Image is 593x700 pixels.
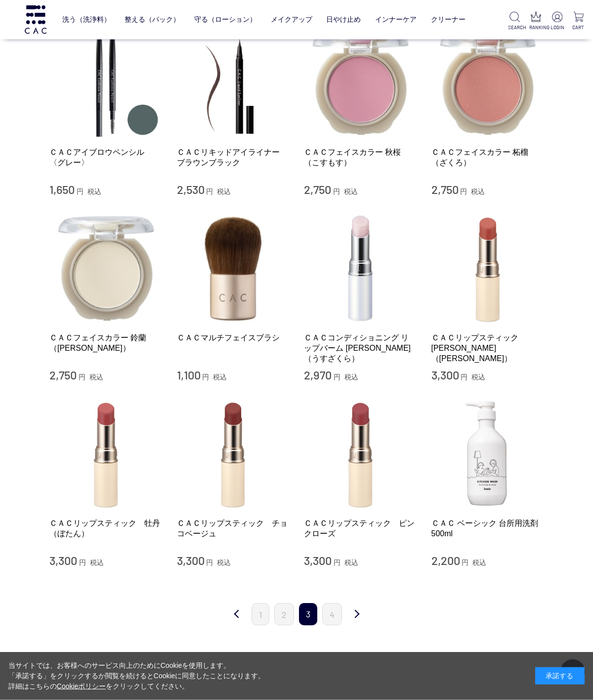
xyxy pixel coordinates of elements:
a: ＣＡＣフェイスカラー 柘榴（ざくろ） [431,147,544,168]
img: ＣＡＣ ベーシック 台所用洗剤 500ml [431,397,544,510]
a: 日やけ止め [326,8,361,31]
p: LOGIN [551,24,564,31]
a: Cookieポリシー [57,682,106,690]
span: 3 [299,603,317,625]
img: ＣＡＣフェイスカラー 鈴蘭（すずらん） [49,212,162,325]
span: 円 [333,187,340,195]
span: 税込 [217,187,231,195]
span: 2,970 [304,368,332,382]
span: 税込 [89,373,103,381]
span: 税込 [344,373,358,381]
p: CART [572,24,585,31]
span: 税込 [344,559,358,566]
span: 円 [334,559,340,566]
span: 税込 [90,559,104,566]
img: ＣＡＣマルチフェイスブラシ [177,212,290,325]
span: 3,300 [49,553,77,567]
span: 円 [206,187,213,195]
span: 円 [202,373,209,381]
a: RANKING [529,12,543,31]
span: 円 [461,373,467,381]
a: ＣＡＣマルチフェイスブラシ [177,332,290,343]
a: 整える（パック） [125,8,180,31]
img: ＣＡＣリップスティック 茜（あかね） [431,212,544,325]
span: 3,300 [304,553,332,567]
a: 4 [322,603,342,625]
img: ＣＡＣリップスティック 牡丹（ぼたん） [49,397,162,510]
span: 円 [334,373,340,381]
a: 洗う（洗浄料） [62,8,111,31]
div: 承諾する [535,667,585,685]
img: ＣＡＣフェイスカラー 柘榴（ざくろ） [431,26,544,139]
img: ＣＡＣリキッドアイライナー ブラウンブラック [177,26,290,139]
span: 税込 [217,559,231,566]
span: 円 [460,187,467,195]
span: 円 [206,559,213,566]
a: LOGIN [551,12,564,31]
a: メイクアップ [271,8,312,31]
span: 税込 [471,373,485,381]
a: ＣＡＣ ベーシック 台所用洗剤 500ml [431,518,544,539]
span: 1,650 [49,182,75,196]
img: logo [23,5,48,34]
a: ＣＡＣフェイスカラー 鈴蘭（[PERSON_NAME]） [49,332,162,354]
a: ＣＡＣリップスティック ピンクローズ [304,518,417,539]
a: 1 [252,603,269,625]
div: 当サイトでは、お客様へのサービス向上のためにCookieを使用します。 「承諾する」をクリックするか閲覧を続けるとCookieに同意したことになります。 詳細はこちらの をクリックしてください。 [8,660,265,692]
img: ＣＡＣリップスティック チョコベージュ [177,397,290,510]
a: CART [572,12,585,31]
a: 2 [274,603,294,625]
span: 2,530 [177,182,205,196]
a: ＣＡＣコンディショニング リップバーム [PERSON_NAME]（うすざくら） [304,332,417,364]
span: 税込 [472,559,486,566]
span: 円 [77,187,84,195]
span: 3,300 [431,368,459,382]
a: SEARCH [508,12,521,31]
span: 円 [79,373,85,381]
p: RANKING [529,24,543,31]
a: ＣＡＣリキッドアイライナー ブラウンブラック [177,147,290,168]
img: ＣＡＣフェイスカラー 秋桜（こすもす） [304,26,417,139]
img: ＣＡＣリップスティック ピンクローズ [304,397,417,510]
a: 守る（ローション） [194,8,256,31]
p: SEARCH [508,24,521,31]
span: 2,750 [49,368,77,382]
a: 前 [227,603,247,626]
span: 税込 [87,187,101,195]
span: 税込 [213,373,227,381]
span: 税込 [344,187,358,195]
span: 1,100 [177,368,201,382]
a: ＣＡＣリップスティック 牡丹（ぼたん） [49,518,162,539]
img: ＣＡＣコンディショニング リップバーム 薄桜（うすざくら） [304,212,417,325]
a: ＣＡＣリップスティック チョコベージュ [177,518,290,539]
a: ＣＡＣフェイスカラー 秋桜（こすもす） [304,147,417,168]
a: 次 [347,603,367,626]
span: 2,750 [304,182,331,196]
span: 円 [79,559,86,566]
a: インナーケア [375,8,417,31]
a: ＣＡＣアイブロウペンシル 〈グレー〉 [49,147,162,168]
img: ＣＡＣアイブロウペンシル 〈グレー〉 [49,26,162,139]
span: 2,750 [431,182,459,196]
a: クリーナー [431,8,466,31]
a: ＣＡＣリップスティック [PERSON_NAME]（[PERSON_NAME]） [431,332,544,364]
span: 3,300 [177,553,205,567]
span: 円 [462,559,468,566]
span: 税込 [471,187,485,195]
span: 2,200 [431,553,460,567]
